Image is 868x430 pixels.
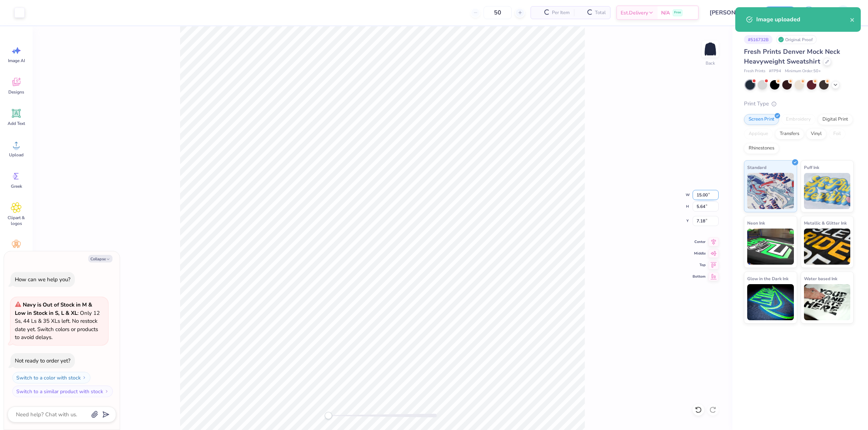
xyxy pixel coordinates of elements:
[747,275,788,282] span: Glow in the Dark Ink
[661,9,670,17] span: N/A
[15,301,92,317] strong: Navy is Out of Stock in M & Low in Stock in S, L & XL
[744,129,773,139] div: Applique
[744,143,779,154] div: Rhinestones
[706,60,715,66] div: Back
[484,6,512,19] input: – –
[8,121,25,126] span: Add Text
[804,275,837,282] span: Water based Ink
[775,129,804,139] div: Transfers
[806,129,826,139] div: Vinyl
[824,5,854,20] a: PL
[756,15,850,24] div: Image uploaded
[804,173,851,209] img: Puff Ink
[621,9,648,17] span: Est. Delivery
[804,219,847,227] span: Metallic & Glitter Ink
[693,274,706,279] span: Bottom
[781,114,816,125] div: Embroidery
[703,42,718,56] img: Back
[552,9,570,17] span: Per Item
[747,284,794,320] img: Glow in the Dark Ink
[674,10,681,15] span: Free
[8,58,25,64] span: Image AI
[704,5,757,20] input: Untitled Design
[747,173,794,209] img: Standard
[836,5,850,20] img: Pamela Lois Reyes
[693,251,706,256] span: Middle
[12,386,113,397] button: Switch to a similar product with stock
[829,129,846,139] div: Foil
[804,164,819,171] span: Puff Ink
[693,262,706,268] span: Top
[8,89,24,95] span: Designs
[804,284,851,320] img: Water based Ink
[82,375,86,380] img: Switch to a color with stock
[850,15,855,24] button: close
[804,229,851,265] img: Metallic & Glitter Ink
[88,255,112,262] button: Collapse
[744,114,779,125] div: Screen Print
[776,35,817,44] div: Original Proof
[11,183,22,189] span: Greek
[12,372,90,383] button: Switch to a color with stock
[744,68,765,74] span: Fresh Prints
[785,68,821,74] span: Minimum Order: 50 +
[744,35,773,44] div: # 516732B
[15,357,71,364] div: Not ready to order yet?
[105,389,109,394] img: Switch to a similar product with stock
[15,276,71,283] div: How can we help you?
[744,100,854,108] div: Print Type
[4,215,28,226] span: Clipart & logos
[818,114,853,125] div: Digital Print
[747,164,766,171] span: Standard
[747,229,794,265] img: Neon Ink
[595,9,606,17] span: Total
[747,219,765,227] span: Neon Ink
[325,412,332,419] div: Accessibility label
[769,68,781,74] span: # FP94
[15,301,100,341] span: : Only 12 Ss, 44 Ls & 35 XLs left. No restock date yet. Switch colors or products to avoid delays.
[744,47,840,66] span: Fresh Prints Denver Mock Neck Heavyweight Sweatshirt
[693,239,706,245] span: Center
[9,152,24,158] span: Upload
